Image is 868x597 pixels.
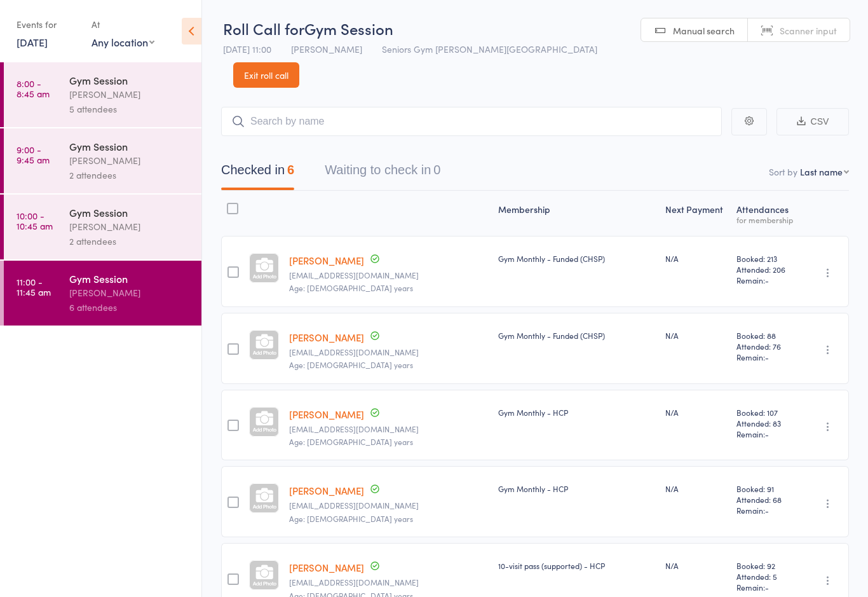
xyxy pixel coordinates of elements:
div: Next Payment [660,196,731,230]
a: [PERSON_NAME] [289,484,364,497]
div: Any location [92,35,154,49]
label: Sort by [769,165,797,178]
span: Attended: 83 [736,418,796,429]
a: [PERSON_NAME] [289,561,364,574]
span: Remain: [736,429,796,439]
small: noemail.kstraker@kstraker.com [289,578,488,587]
div: Membership [493,196,660,230]
time: 9:00 - 9:45 am [17,144,50,165]
small: che.sin.chong@gmail.com [289,271,488,280]
span: Attended: 76 [736,341,796,352]
span: Seniors Gym [PERSON_NAME][GEOGRAPHIC_DATA] [382,43,597,55]
div: N/A [665,407,726,418]
span: - [765,505,769,516]
div: [PERSON_NAME] [69,153,191,168]
div: N/A [665,330,726,341]
div: Gym Monthly - Funded (CHSP) [498,253,655,264]
span: Attended: 206 [736,264,796,275]
div: Last name [800,165,843,178]
a: 8:00 -8:45 amGym Session[PERSON_NAME]5 attendees [4,62,201,127]
span: Remain: [736,582,796,593]
div: Atten­dances [731,196,801,230]
time: 10:00 - 10:45 am [17,210,53,231]
div: 6 [287,163,294,177]
div: N/A [665,483,726,494]
span: - [765,582,769,593]
div: for membership [736,216,796,224]
a: [DATE] [17,35,48,49]
span: - [765,275,769,285]
a: [PERSON_NAME] [289,254,364,267]
div: 6 attendees [69,300,191,315]
span: Remain: [736,505,796,516]
span: Attended: 5 [736,571,796,582]
span: Attended: 68 [736,494,796,505]
span: Roll Call for [223,18,304,39]
div: Gym Session [69,139,191,153]
small: reryan51@gmail.com [289,425,488,434]
span: Manual search [673,24,735,37]
div: [PERSON_NAME] [69,219,191,234]
span: Booked: 91 [736,483,796,494]
div: Gym Monthly - HCP [498,483,655,494]
a: [PERSON_NAME] [289,408,364,421]
time: 8:00 - 8:45 am [17,78,50,99]
button: Checked in6 [221,156,294,190]
span: Age: [DEMOGRAPHIC_DATA] years [289,359,413,370]
time: 11:00 - 11:45 am [17,277,51,297]
small: t_katsigiannis@hotmail.com [289,348,488,357]
div: N/A [665,560,726,571]
div: 2 attendees [69,168,191,182]
div: Events for [17,14,79,35]
span: Age: [DEMOGRAPHIC_DATA] years [289,436,413,447]
span: Remain: [736,352,796,362]
span: - [765,352,769,362]
div: 10-visit pass (supported) - HCP [498,560,655,571]
div: [PERSON_NAME] [69,87,191,102]
span: - [765,429,769,439]
div: Gym Monthly - HCP [498,407,655,418]
a: 11:00 -11:45 amGym Session[PERSON_NAME]6 attendees [4,261,201,326]
span: [DATE] 11:00 [223,43,271,55]
div: Gym Session [69,73,191,87]
div: Gym Session [69,271,191,285]
input: Search by name [221,107,722,136]
div: Gym Monthly - Funded (CHSP) [498,330,655,341]
span: Booked: 88 [736,330,796,341]
div: 0 [433,163,440,177]
span: [PERSON_NAME] [291,43,362,55]
span: Booked: 107 [736,407,796,418]
div: 2 attendees [69,234,191,249]
span: Gym Session [304,18,393,39]
span: Age: [DEMOGRAPHIC_DATA] years [289,282,413,293]
div: 5 attendees [69,102,191,116]
span: Booked: 92 [736,560,796,571]
div: [PERSON_NAME] [69,285,191,300]
small: reryan51@gmail.com [289,501,488,510]
span: Remain: [736,275,796,285]
a: Exit roll call [233,62,299,88]
a: [PERSON_NAME] [289,331,364,344]
div: N/A [665,253,726,264]
span: Scanner input [780,24,837,37]
a: 9:00 -9:45 amGym Session[PERSON_NAME]2 attendees [4,128,201,193]
div: Gym Session [69,205,191,219]
button: CSV [776,108,849,135]
span: Booked: 213 [736,253,796,264]
a: 10:00 -10:45 amGym Session[PERSON_NAME]2 attendees [4,195,201,259]
div: At [92,14,154,35]
button: Waiting to check in0 [325,156,440,190]
span: Age: [DEMOGRAPHIC_DATA] years [289,513,413,524]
